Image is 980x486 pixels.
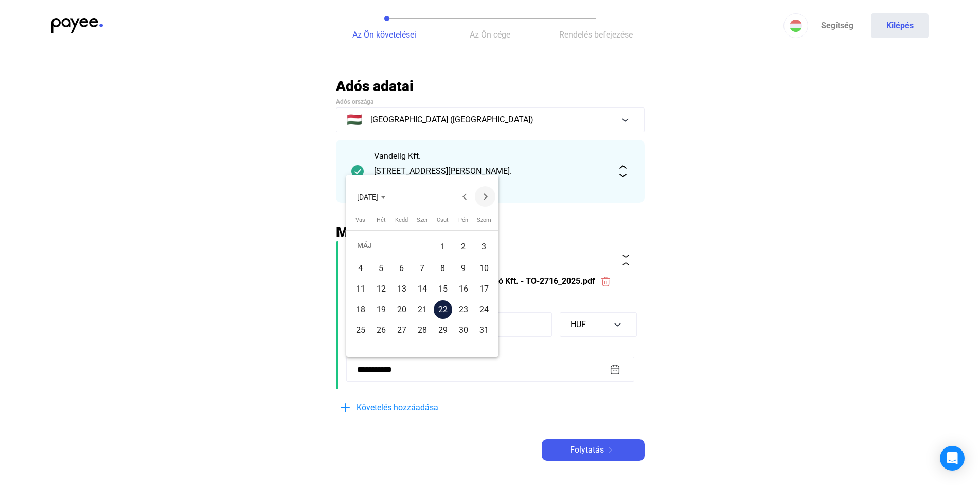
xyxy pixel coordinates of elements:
[454,186,475,207] button: Previous month
[453,299,474,320] button: May 23, 2025
[349,186,394,207] button: Choose month and year
[433,235,453,258] button: May 1, 2025
[412,279,433,299] button: May 14, 2025
[391,258,412,279] button: May 6, 2025
[412,299,433,320] button: May 21, 2025
[413,280,432,298] div: 14
[474,299,494,320] button: May 24, 2025
[355,217,365,223] span: Vas
[475,259,493,278] div: 10
[454,321,473,339] div: 30
[475,300,493,319] div: 24
[412,320,433,340] button: May 28, 2025
[395,217,408,223] span: Kedd
[371,320,391,340] button: May 26, 2025
[393,280,411,298] div: 13
[391,320,412,340] button: May 27, 2025
[474,235,494,258] button: May 3, 2025
[351,321,370,339] div: 25
[434,259,452,278] div: 8
[350,279,371,299] button: May 11, 2025
[453,258,474,279] button: May 9, 2025
[475,321,493,339] div: 31
[474,258,494,279] button: May 10, 2025
[474,320,494,340] button: May 31, 2025
[453,235,474,258] button: May 2, 2025
[433,258,453,279] button: May 8, 2025
[434,236,452,257] div: 1
[412,258,433,279] button: May 7, 2025
[454,236,473,257] div: 2
[458,217,468,223] span: Pén
[477,217,491,223] span: Szom
[350,258,371,279] button: May 4, 2025
[393,300,411,319] div: 20
[474,279,494,299] button: May 17, 2025
[371,299,391,320] button: May 19, 2025
[475,186,495,207] button: Next month
[475,236,493,257] div: 3
[434,280,452,298] div: 15
[350,235,433,258] td: MÁJ
[433,320,453,340] button: May 29, 2025
[453,320,474,340] button: May 30, 2025
[454,259,473,278] div: 9
[413,300,432,319] div: 21
[372,259,390,278] div: 5
[413,259,432,278] div: 7
[454,280,473,298] div: 16
[372,300,390,319] div: 19
[391,299,412,320] button: May 20, 2025
[453,279,474,299] button: May 16, 2025
[940,446,965,471] div: Open Intercom Messenger
[371,258,391,279] button: May 5, 2025
[350,299,371,320] button: May 18, 2025
[393,321,411,339] div: 27
[357,193,378,201] span: [DATE]
[351,259,370,278] div: 4
[434,300,452,319] div: 22
[351,280,370,298] div: 11
[371,279,391,299] button: May 12, 2025
[454,300,473,319] div: 23
[350,320,371,340] button: May 25, 2025
[351,300,370,319] div: 18
[393,259,411,278] div: 6
[391,279,412,299] button: May 13, 2025
[372,321,390,339] div: 26
[433,299,453,320] button: May 22, 2025
[437,217,449,223] span: Csüt
[413,321,432,339] div: 28
[434,321,452,339] div: 29
[372,280,390,298] div: 12
[433,279,453,299] button: May 15, 2025
[377,217,386,223] span: Hét
[417,217,428,223] span: Szer
[475,280,493,298] div: 17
